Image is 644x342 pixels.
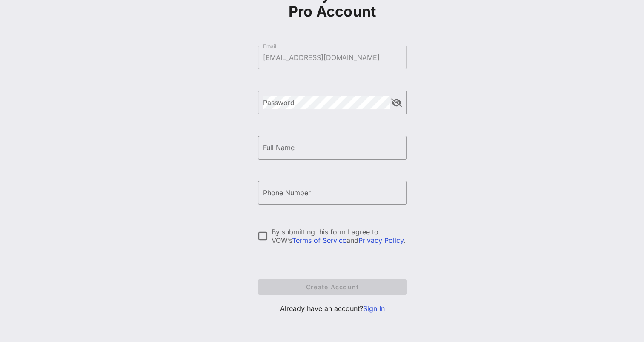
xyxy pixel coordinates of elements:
[363,304,385,313] a: Sign In
[258,303,407,313] p: Already have an account?
[272,228,407,245] div: By submitting this form I agree to VOW’s and .
[391,99,402,107] button: append icon
[358,236,404,245] a: Privacy Policy
[263,43,276,49] label: Email
[292,236,346,245] a: Terms of Service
